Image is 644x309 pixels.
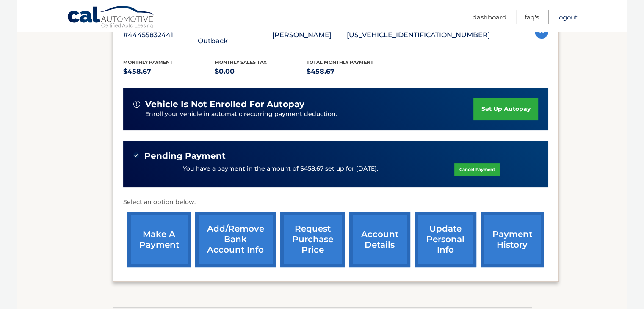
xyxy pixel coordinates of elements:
span: Total Monthly Payment [307,59,373,65]
span: Monthly sales Tax [215,59,267,65]
p: [PERSON_NAME] [272,29,347,41]
span: Pending Payment [144,151,226,161]
a: update personal info [415,212,476,267]
a: Logout [557,10,578,24]
p: $458.67 [123,66,215,77]
span: Monthly Payment [123,59,173,65]
p: $458.67 [307,66,398,77]
a: Add/Remove bank account info [195,212,276,267]
p: #44455832441 [123,29,198,41]
a: Dashboard [473,10,506,24]
p: You have a payment in the amount of $458.67 set up for [DATE]. [183,164,378,174]
p: [US_VEHICLE_IDENTIFICATION_NUMBER] [347,29,490,41]
a: account details [349,212,410,267]
a: Cal Automotive [67,6,156,30]
a: set up autopay [473,98,538,120]
p: $0.00 [215,66,307,77]
span: vehicle is not enrolled for autopay [145,99,304,110]
img: alert-white.svg [133,101,140,108]
img: check-green.svg [133,152,139,158]
a: FAQ's [525,10,539,24]
p: 2025 Subaru Outback [198,23,272,47]
a: request purchase price [280,212,345,267]
a: make a payment [127,212,191,267]
a: payment history [481,212,544,267]
p: Select an option below: [123,197,548,207]
p: Enroll your vehicle in automatic recurring payment deduction. [145,110,474,119]
a: Cancel Payment [454,163,500,176]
